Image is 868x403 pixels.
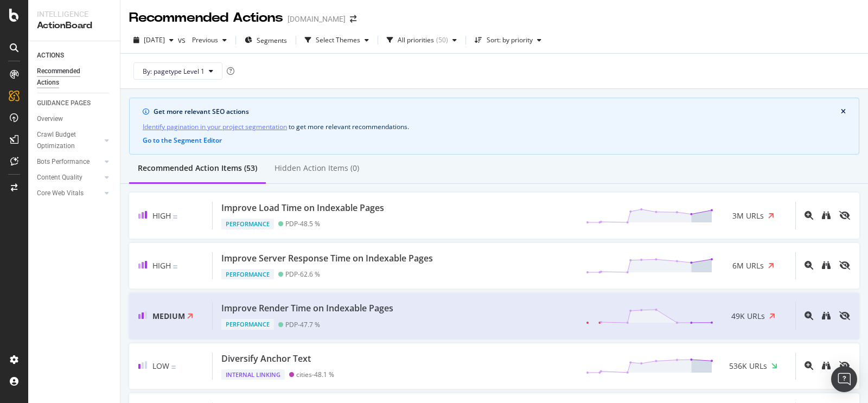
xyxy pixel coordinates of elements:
[144,35,165,44] span: 2025 Aug. 10th
[154,107,841,117] div: Get more relevant SEO actions
[129,9,283,27] div: Recommended Actions
[221,269,274,280] div: Performance
[37,113,112,125] a: Overview
[221,353,311,365] div: Diversify Anchor Text
[839,311,850,320] div: eye-slash
[221,252,433,265] div: Improve Server Response Time on Indexable Pages
[350,15,356,23] div: arrow-right-arrow-left
[152,260,171,271] span: High
[143,67,205,76] span: By: pagetype Level 1
[732,210,764,221] span: 3M URLs
[188,35,218,44] span: Previous
[221,319,274,330] div: Performance
[822,311,831,321] a: binoculars
[37,66,102,88] div: Recommended Actions
[152,311,185,321] span: Medium
[275,163,359,174] div: Hidden Action Items (0)
[822,361,831,371] a: binoculars
[37,188,101,199] a: Core Web Vitals
[143,121,287,132] a: Identify pagination in your project segmentation
[152,361,169,371] span: Low
[37,98,91,109] div: GUIDANCE PAGES
[301,31,373,49] button: Select Themes
[37,50,64,61] div: ACTIONS
[487,37,533,43] div: Sort: by priority
[37,129,101,152] a: Crawl Budget Optimization
[732,260,764,271] span: 6M URLs
[221,369,285,380] div: Internal Linking
[839,361,850,370] div: eye-slash
[129,31,178,49] button: [DATE]
[316,37,360,43] div: Select Themes
[171,366,176,369] img: Equal
[37,129,94,152] div: Crawl Budget Optimization
[257,36,287,45] span: Segments
[805,211,813,220] div: magnifying-glass-plus
[221,302,393,315] div: Improve Render Time on Indexable Pages
[822,210,831,221] a: binoculars
[37,113,63,125] div: Overview
[805,311,813,320] div: magnifying-glass-plus
[729,361,767,372] span: 536K URLs
[152,210,171,221] span: High
[805,361,813,370] div: magnifying-glass-plus
[37,188,84,199] div: Core Web Vitals
[133,62,222,80] button: By: pagetype Level 1
[382,31,461,49] button: All priorities(50)
[129,98,859,155] div: info banner
[37,20,111,32] div: ActionBoard
[296,370,334,379] div: cities - 48.1 %
[822,260,831,271] a: binoculars
[37,156,90,168] div: Bots Performance
[37,66,112,88] a: Recommended Actions
[470,31,546,49] button: Sort: by priority
[436,37,448,43] div: ( 50 )
[838,106,848,118] button: close banner
[822,311,831,320] div: binoculars
[37,9,111,20] div: Intelligence
[288,14,346,24] div: [DOMAIN_NAME]
[285,220,320,228] div: PDP - 48.5 %
[221,219,274,229] div: Performance
[398,37,434,43] div: All priorities
[822,361,831,370] div: binoculars
[839,211,850,220] div: eye-slash
[221,202,384,214] div: Improve Load Time on Indexable Pages
[143,137,222,144] button: Go to the Segment Editor
[285,270,320,278] div: PDP - 62.6 %
[138,163,257,174] div: Recommended Action Items (53)
[37,50,112,61] a: ACTIONS
[805,261,813,270] div: magnifying-glass-plus
[37,172,82,183] div: Content Quality
[831,366,857,392] div: Open Intercom Messenger
[822,211,831,220] div: binoculars
[285,321,320,329] div: PDP - 47.7 %
[37,98,112,109] a: GUIDANCE PAGES
[173,215,177,219] img: Equal
[839,261,850,270] div: eye-slash
[37,172,101,183] a: Content Quality
[178,35,188,46] span: vs
[37,156,101,168] a: Bots Performance
[173,265,177,268] img: Equal
[188,31,231,49] button: Previous
[143,121,846,132] div: to get more relevant recommendations .
[240,31,291,49] button: Segments
[822,261,831,270] div: binoculars
[731,311,765,322] span: 49K URLs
